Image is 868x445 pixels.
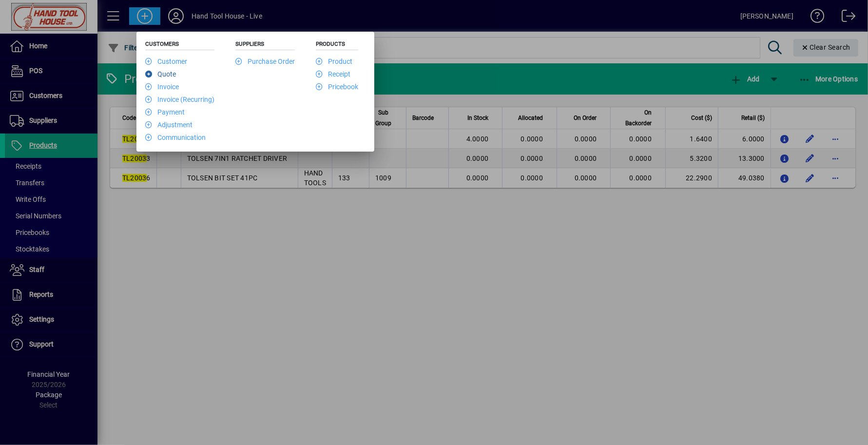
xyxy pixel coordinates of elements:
a: Product [316,58,352,65]
a: Invoice (Recurring) [145,96,214,103]
a: Adjustment [145,121,193,129]
a: Pricebook [316,83,358,91]
a: Payment [145,108,185,116]
a: Invoice [145,83,179,91]
h5: Suppliers [235,40,295,50]
a: Receipt [316,70,350,78]
a: Purchase Order [235,58,295,65]
h5: Customers [145,40,214,50]
a: Quote [145,70,176,78]
a: Customer [145,58,187,65]
a: Communication [145,134,206,141]
h5: Products [316,40,358,50]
